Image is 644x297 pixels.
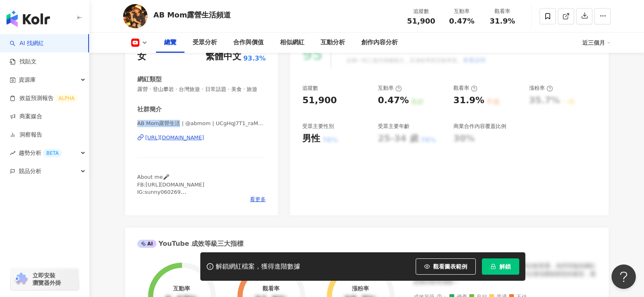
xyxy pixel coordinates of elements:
[453,94,484,107] div: 31.9%
[529,85,553,92] div: 漲粉率
[123,4,147,28] img: KOL Avatar
[137,75,162,84] div: 網紅類型
[43,149,62,157] div: BETA
[361,38,398,48] div: 創作內容分析
[482,258,519,275] button: 解鎖
[137,240,157,248] div: AI
[352,285,369,292] div: 漲粉率
[164,38,176,48] div: 總覽
[453,123,506,130] div: 商業合作內容覆蓋比例
[19,162,41,180] span: 競品分析
[302,132,320,145] div: 男性
[490,264,496,269] span: lock
[173,285,190,292] div: 互動率
[407,17,435,25] span: 51,900
[490,17,515,25] span: 31.9%
[321,38,345,48] div: 互動分析
[453,85,477,92] div: 觀看率
[449,17,474,25] span: 0.47%
[243,54,266,63] span: 93.3%
[7,11,50,27] img: logo
[206,50,241,63] div: 繁體中文
[216,262,300,271] div: 解鎖網紅檔案，獲得進階數據
[137,86,266,93] span: 露營 · 登山攀岩 · 台灣旅遊 · 日常話題 · 美食 · 旅遊
[10,39,44,48] a: searchAI 找網紅
[19,144,62,162] span: 趨勢分析
[378,123,410,130] div: 受眾主要年齡
[447,7,477,15] div: 互動率
[137,105,162,114] div: 社群簡介
[378,94,409,107] div: 0.47%
[193,38,217,48] div: 受眾分析
[582,36,611,49] div: 近三個月
[145,134,204,141] div: [URL][DOMAIN_NAME]
[416,258,476,275] button: 觀看圖表範例
[137,50,146,63] div: 女
[250,196,266,203] span: 看更多
[19,71,36,89] span: 資源庫
[137,174,242,210] span: About me🎤 FB:[URL][DOMAIN_NAME] IG:sunny060269 Mail:[EMAIL_ADDRESS][DOMAIN_NAME] ——————————————————
[10,113,42,121] a: 商案媒合
[280,38,304,48] div: 相似網紅
[137,120,266,127] span: AB Mom露營生活 | @abmom | UCgHqJ7T1_raMnmC8559omVw
[11,268,79,290] a: chrome extension立即安裝 瀏覽器外掛
[13,273,29,286] img: chrome extension
[302,94,337,107] div: 51,900
[10,150,15,156] span: rise
[10,131,42,139] a: 洞察報告
[487,7,518,15] div: 觀看率
[154,10,231,20] div: AB Mom露營生活頻道
[10,58,37,66] a: 找貼文
[302,85,318,92] div: 追蹤數
[137,239,244,248] div: YouTube 成效等級三大指標
[137,134,266,141] a: [URL][DOMAIN_NAME]
[433,263,467,270] span: 觀看圖表範例
[378,85,402,92] div: 互動率
[33,272,61,286] span: 立即安裝 瀏覽器外掛
[233,38,264,48] div: 合作與價值
[302,123,334,130] div: 受眾主要性別
[262,285,280,292] div: 觀看率
[499,263,511,270] span: 解鎖
[406,7,437,15] div: 追蹤數
[10,94,78,102] a: 效益預測報告ALPHA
